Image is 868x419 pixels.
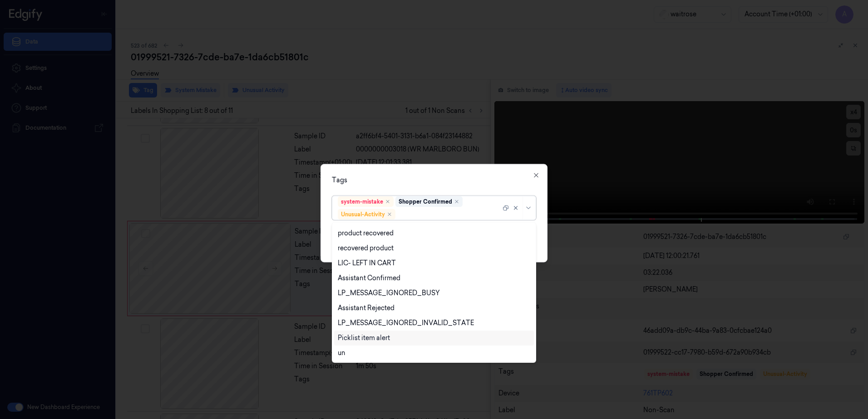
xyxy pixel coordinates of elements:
[341,210,385,219] div: Unusual-Activity
[338,273,400,283] div: Assistant Confirmed
[338,288,440,298] div: LP_MESSAGE_IGNORED_BUSY
[387,212,392,217] div: Remove ,Unusual-Activity
[341,198,383,206] div: system-mistake
[338,258,396,268] div: LIC- LEFT IN CART
[332,175,536,185] div: Tags
[454,199,459,205] div: Remove ,Shopper Confirmed
[338,229,394,238] div: product recovered
[338,244,394,253] div: recovered product
[338,303,395,313] div: Assistant Rejected
[399,198,452,206] div: Shopper Confirmed
[385,199,390,205] div: Remove ,system-mistake
[338,333,390,343] div: Picklist item alert
[338,318,474,328] div: LP_MESSAGE_IGNORED_INVALID_STATE
[338,348,345,358] div: un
